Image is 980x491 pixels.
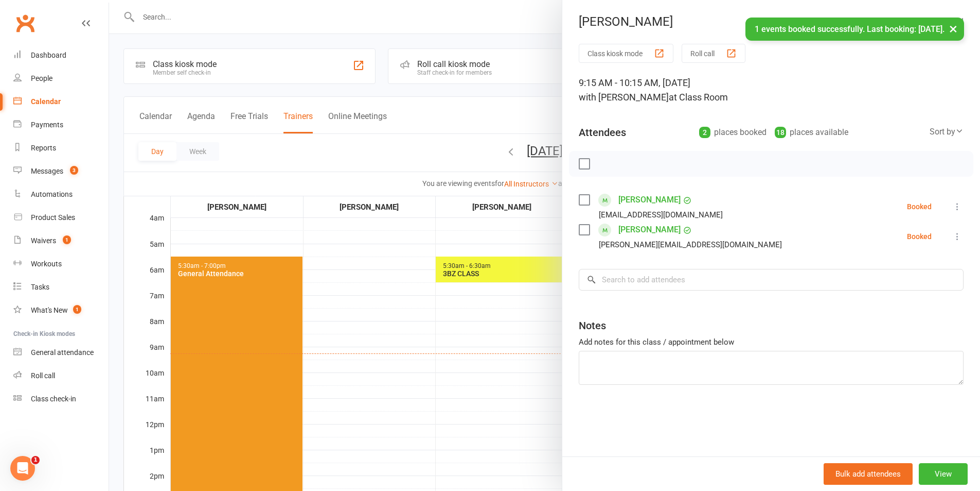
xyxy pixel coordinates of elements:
div: Automations [31,190,73,198]
div: Booked [907,203,932,210]
div: [EMAIL_ADDRESS][DOMAIN_NAME] [599,208,723,222]
span: at Class Room [669,92,728,103]
a: Tasks [13,276,109,299]
button: Bulk add attendees [824,463,913,485]
a: [PERSON_NAME] [618,222,681,238]
div: Notes [579,318,606,333]
div: places available [775,125,848,140]
a: Product Sales [13,206,109,229]
div: [PERSON_NAME] [562,14,980,29]
div: Waivers [31,236,56,245]
span: with [PERSON_NAME] [579,92,669,103]
a: Waivers 1 [13,229,109,252]
a: Clubworx [12,10,38,36]
div: Add notes for this class / appointment below [579,336,964,348]
button: Class kiosk mode [579,44,673,63]
a: Class kiosk mode [13,387,109,411]
a: Calendar [13,90,109,113]
input: Search to add attendees [579,269,964,291]
div: Dashboard [31,51,66,59]
div: General attendance [31,348,94,357]
a: General attendance kiosk mode [13,341,109,364]
span: 1 [73,305,81,314]
div: 2 [699,127,710,138]
div: Calendar [31,97,61,106]
div: What's New [31,306,68,314]
a: Roll call [13,364,109,387]
div: Payments [31,121,63,129]
button: × [944,18,963,40]
div: People [31,74,52,82]
div: Tasks [31,283,49,291]
div: Booked [907,233,932,240]
button: Roll call [682,44,745,63]
div: 18 [775,127,786,138]
a: [PERSON_NAME] [618,192,681,208]
div: Sort by [930,125,964,139]
div: Roll call [31,371,55,380]
span: 1 [63,235,71,244]
span: 3 [70,166,78,175]
div: Reports [31,144,56,152]
a: Payments [13,113,109,137]
a: Dashboard [13,44,109,67]
a: Workouts [13,252,109,276]
div: 9:15 AM - 10:15 AM, [DATE] [579,76,964,105]
button: View [919,463,968,485]
iframe: Intercom live chat [10,456,35,481]
span: 1 [31,456,40,464]
a: Messages 3 [13,160,109,183]
a: What's New1 [13,299,109,322]
a: People [13,67,109,90]
a: Automations [13,183,109,206]
div: Messages [31,167,63,175]
div: 1 events booked successfully. Last booking: [DATE]. [745,18,964,41]
div: Attendees [579,125,626,140]
a: Reports [13,137,109,160]
div: Class check-in [31,395,76,403]
div: Product Sales [31,213,75,222]
div: [PERSON_NAME][EMAIL_ADDRESS][DOMAIN_NAME] [599,238,782,251]
div: places booked [699,125,767,140]
div: Workouts [31,260,62,268]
